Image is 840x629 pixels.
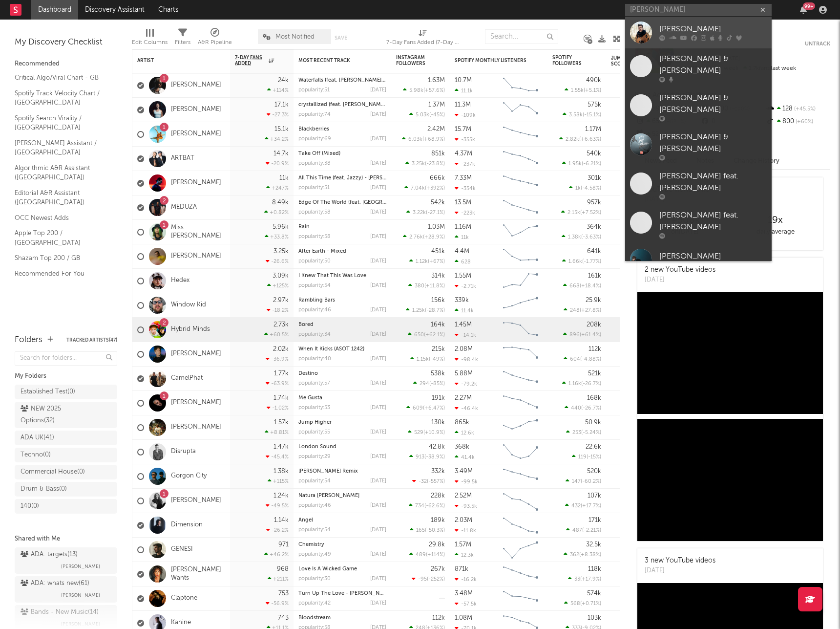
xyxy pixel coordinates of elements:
[402,136,445,142] div: ( )
[298,395,322,401] a: Me Gusta
[370,87,386,93] div: [DATE]
[570,308,580,313] span: 248
[21,403,89,427] div: NEW 2025 Options ( 32 )
[171,252,221,260] a: [PERSON_NAME]
[404,185,445,191] div: ( )
[370,307,386,313] div: [DATE]
[298,224,386,230] div: Rain
[499,318,543,342] svg: Chart title
[21,386,75,398] div: Established Test ( 0 )
[171,130,221,138] a: [PERSON_NAME]
[21,578,89,589] div: ADA: whats new ( 61 )
[561,209,601,216] div: ( )
[428,77,445,84] div: 1.63M
[455,297,469,304] div: 339k
[569,185,601,191] div: ( )
[659,210,767,233] div: [PERSON_NAME] feat. [PERSON_NAME]
[171,521,203,529] a: Dimension
[61,561,100,572] span: [PERSON_NAME]
[585,88,600,93] span: +5.1 %
[431,248,445,255] div: 451k
[730,215,820,226] div: 19 x
[426,308,443,313] span: -28.7 %
[625,48,772,87] a: [PERSON_NAME] & [PERSON_NAME]
[455,185,476,192] div: -354k
[298,371,318,376] a: Destino
[611,104,650,116] div: 71.5
[15,482,117,497] a: Drum & Bass(0)
[485,29,558,44] input: Search...
[611,177,650,189] div: 64.1
[409,235,423,240] span: 2.76k
[171,81,221,89] a: [PERSON_NAME]
[455,161,475,167] div: -237k
[298,566,357,572] a: Love Is A Wicked Game
[370,234,386,239] div: [DATE]
[427,126,445,132] div: 2.42M
[455,259,471,265] div: 628
[298,298,386,303] div: Rambling Bars
[370,259,386,264] div: [DATE]
[569,112,583,118] span: 3.58k
[411,186,425,191] span: 7.04k
[625,166,772,205] a: [PERSON_NAME] feat. [PERSON_NAME]
[66,338,117,343] button: Tracked Artists(47)
[583,235,600,240] span: -3.63 %
[15,88,107,108] a: Spotify Track Velocity Chart / [GEOGRAPHIC_DATA]
[588,175,601,181] div: 301k
[625,4,772,16] input: Search for artists
[569,283,580,289] span: 668
[552,55,587,66] div: Spotify Followers
[171,448,196,456] a: Disrupta
[408,282,445,289] div: ( )
[370,136,386,142] div: [DATE]
[171,594,197,603] a: Claptone
[426,283,443,289] span: +11.8 %
[298,249,346,254] a: After Earth - Mixed
[412,161,425,167] span: 3.25k
[298,298,335,303] a: Rambling Bars
[406,209,445,216] div: ( )
[15,138,107,158] a: [PERSON_NAME] Assistant / [GEOGRAPHIC_DATA]
[567,210,580,216] span: 2.15k
[266,160,289,167] div: -20.9 %
[298,518,313,523] a: Angel
[659,251,767,262] div: [PERSON_NAME]
[370,185,386,191] div: [DATE]
[370,210,386,215] div: [DATE]
[266,258,289,264] div: -26.6 %
[132,24,168,53] div: Edit Columns
[171,301,206,309] a: Window Kid
[15,72,107,83] a: Critical Algo/Viral Chart - GB
[15,58,117,70] div: Recommended
[298,102,386,108] div: crystallized (feat. Inéz)
[568,259,582,264] span: 1.66k
[582,186,600,191] span: -4.58 %
[15,576,117,603] a: ADA: whats new(61)[PERSON_NAME]
[431,112,443,118] span: -45 %
[273,151,289,157] div: 14.7k
[455,283,476,289] div: -2.71k
[396,55,430,66] div: Instagram Followers
[455,224,471,230] div: 1.16M
[15,188,107,208] a: Editorial A&R Assistant ([GEOGRAPHIC_DATA])
[611,275,650,287] div: 61.6
[499,147,543,171] svg: Chart title
[386,37,460,48] div: 7-Day Fans Added (7-Day Fans Added)
[273,224,289,230] div: 5.96k
[15,385,117,399] a: Established Test(0)
[21,483,67,495] div: Drum & Bass ( 0 )
[298,259,331,264] div: popularity: 50
[611,153,650,165] div: 62.2
[575,186,581,191] span: 1k
[765,103,830,115] div: 128
[298,347,364,352] a: When It Kicks (ASOT 1242)
[499,98,543,122] svg: Chart title
[409,111,445,118] div: ( )
[171,325,210,334] a: Hybrid Minds
[562,234,601,240] div: ( )
[455,234,469,240] div: 11k
[275,34,315,40] span: Most Notified
[499,220,543,244] svg: Chart title
[428,102,445,108] div: 1.37M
